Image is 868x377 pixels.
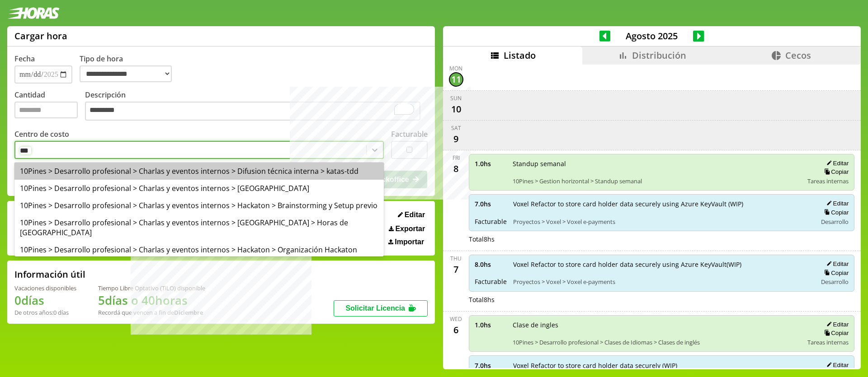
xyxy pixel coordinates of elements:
input: Cantidad [14,102,78,118]
div: 10Pines > Desarrollo profesional > Charlas y eventos internos > [GEOGRAPHIC_DATA] [14,180,384,197]
button: Editar [824,260,849,268]
div: Sun [450,94,462,102]
div: scrollable content [443,65,861,368]
span: Exportar [395,225,425,233]
span: 7.0 hs [475,200,507,208]
button: Copiar [821,269,849,277]
div: 10Pines > Desarrollo profesional > Charlas y eventos internos > Hackaton > Brainstorming y Setup ... [14,197,384,214]
label: Tipo de hora [80,54,179,84]
div: Vacaciones disponibles [14,284,76,292]
label: Descripción [85,90,428,123]
span: Proyectos > Voxel > Voxel e-payments [513,218,811,226]
div: Fri [453,154,460,162]
span: Listado [504,49,536,61]
span: 1.0 hs [475,321,506,329]
span: Voxel Refactor to store card holder data securely using Azure KeyVault (WIP) [513,200,811,208]
span: 1.0 hs [475,159,506,168]
button: Copiar [821,329,849,337]
img: logotipo [7,7,60,19]
textarea: To enrich screen reader interactions, please activate Accessibility in Grammarly extension settings [85,102,420,121]
button: Copiar [821,209,849,216]
b: Diciembre [174,308,203,316]
div: 11 [449,72,463,87]
select: Tipo de hora [80,65,172,82]
h1: 5 días o 40 horas [98,292,205,308]
button: Copiar [821,168,849,176]
span: 7.0 hs [475,361,507,370]
div: 6 [449,323,463,337]
button: Solicitar Licencia [334,300,428,316]
h2: Información útil [14,268,85,280]
span: Facturable [475,217,507,226]
div: Total 8 hs [469,295,855,304]
button: Editar [824,321,849,328]
div: 10Pines > Desarrollo profesional > Charlas y eventos internos > Hackaton > Organización Hackaton [14,241,384,258]
span: Standup semanal [513,159,802,168]
span: Facturable [475,277,507,286]
label: Fecha [14,54,35,64]
span: Agosto 2025 [610,30,693,42]
div: 9 [449,132,463,146]
label: Cantidad [14,90,85,123]
div: Recordá que vencen a fin de [98,308,205,316]
div: 10Pines > Desarrollo profesional > Charlas y eventos internos > Difusion técnica interna > katas-tdd [14,163,384,180]
span: Tareas internas [807,177,849,185]
div: Tiempo Libre Optativo (TiLO) disponible [98,284,205,292]
div: Mon [449,65,462,72]
h1: Cargar hora [14,30,67,42]
span: Voxel Refactor to store card holder data securely using Azure KeyVault(WIP) [513,260,811,269]
span: Clase de ingles [513,321,802,329]
span: Desarrollo [821,218,849,226]
span: Distribución [632,49,686,61]
label: Facturable [391,129,428,139]
span: Desarrollo [821,278,849,286]
div: 10 [449,102,463,116]
span: Tareas internas [807,338,849,346]
button: Editar [395,210,428,219]
div: De otros años: 0 días [14,308,76,316]
label: Centro de costo [14,129,69,139]
span: Importar [395,238,424,246]
div: 8 [449,162,463,176]
span: 10Pines > Desarrollo profesional > Clases de Idiomas > Clases de inglés [513,338,802,346]
div: Total 8 hs [469,235,855,243]
div: 7 [449,262,463,277]
button: Editar [824,159,849,167]
button: Editar [824,200,849,207]
span: Editar [405,211,425,219]
span: Proyectos > Voxel > Voxel e-payments [513,278,811,286]
div: 10Pines > Desarrollo profesional > Charlas y eventos internos > [GEOGRAPHIC_DATA] > Horas de [GEO... [14,214,384,241]
h1: 0 días [14,292,76,308]
div: Wed [450,315,462,323]
span: Solicitar Licencia [345,304,405,312]
div: Sat [451,124,461,132]
div: Thu [450,255,462,262]
button: Exportar [386,224,428,233]
span: 10Pines > Gestion horizontal > Standup semanal [513,177,802,185]
span: 8.0 hs [475,260,507,269]
span: Voxel Refactor to store card holder data securely (WIP) [513,361,811,370]
button: Editar [824,361,849,369]
span: Cecos [785,49,811,61]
